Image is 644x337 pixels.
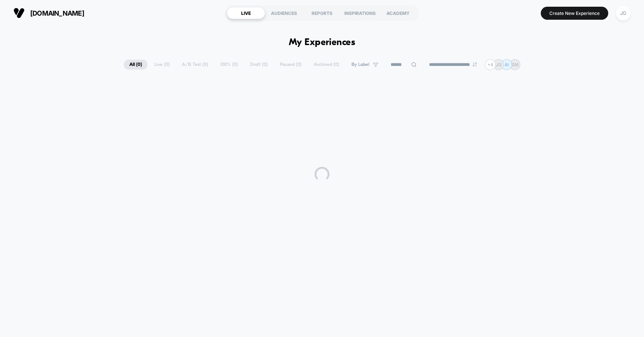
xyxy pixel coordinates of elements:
div: INSPIRATIONS [341,7,379,19]
div: AUDIENCES [265,7,303,19]
div: REPORTS [303,7,341,19]
h1: My Experiences [289,37,356,48]
img: Visually logo [13,7,25,19]
button: [DOMAIN_NAME] [11,7,86,19]
div: + 4 [485,59,496,70]
p: AI [505,62,509,67]
p: SM [511,62,518,67]
div: LIVE [227,7,265,19]
div: ACADEMY [379,7,417,19]
p: JG [496,62,502,67]
button: JG [614,6,633,21]
img: end [473,62,477,67]
div: JG [616,6,631,20]
span: All ( 0 ) [124,60,148,70]
span: By Label [351,62,369,67]
span: [DOMAIN_NAME] [30,9,84,17]
button: Create New Experience [541,7,608,20]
